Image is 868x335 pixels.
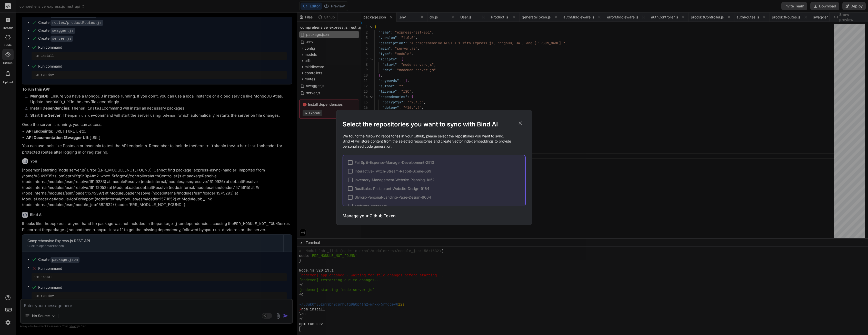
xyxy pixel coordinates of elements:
[343,120,526,128] h2: Select the repositories you want to sync with Bind AI
[355,195,431,200] span: Slyroix-Personal-Landing-Page-Design-6004
[343,134,526,149] p: We found the following repositories in your Github, please select the repositories you want to sy...
[355,186,429,191] span: Rustikales-Restaurant-Website-Design-9164
[355,177,435,182] span: Inventory-Management-Website-Planning-1652
[355,169,431,174] span: Interactive-Twitch-Stream-Rabbit-Scene-569
[343,213,396,219] h3: Manage your Github Token
[355,160,434,165] span: FairSplit-Expense-Manager-Development-2513
[355,203,387,209] span: crablana-metadata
